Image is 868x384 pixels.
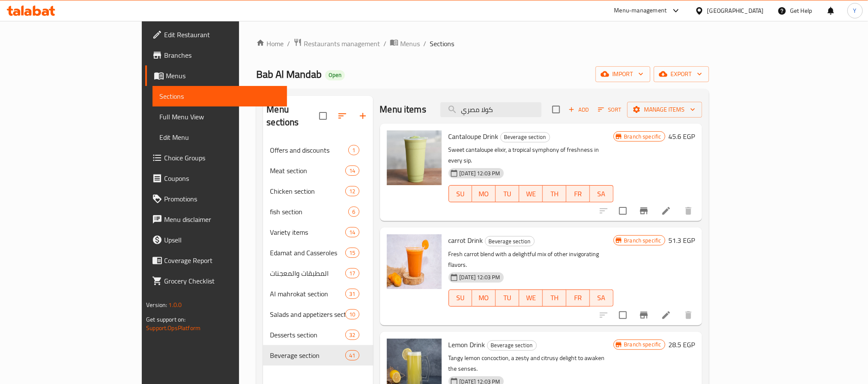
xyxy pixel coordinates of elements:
button: WE [519,289,543,307]
div: items [345,268,359,278]
h2: Menu sections [266,103,319,129]
h6: 45.6 EGP [669,130,695,142]
span: SU [452,188,469,200]
button: Branch-specific-item [634,201,654,221]
span: Manage items [634,104,695,115]
span: Coverage Report [164,255,280,266]
button: Add [565,103,593,116]
button: TH [543,185,566,202]
h6: 51.3 EGP [669,234,695,246]
p: Fresh carrot blend with a delightful mix of other invigorating flavors. [449,249,614,270]
div: Chicken section12 [263,181,373,201]
span: Y [853,6,857,15]
h2: Menu items [380,103,427,116]
span: Branches [164,50,280,60]
span: SU [452,292,469,304]
a: Menus [390,38,420,49]
button: MO [472,185,496,202]
span: FR [570,188,587,200]
p: Tangy lemon concoction, a zesty and citrusy delight to awaken the senses. [449,353,614,374]
span: Select to update [614,202,632,220]
button: Sort [596,103,624,116]
a: Sections [153,86,287,106]
button: FR [566,185,590,202]
div: fish section [270,207,348,217]
span: Desserts section [270,330,345,340]
span: 15 [346,249,359,257]
span: carrot Drink [449,234,483,247]
a: Promotions [145,189,287,209]
button: SA [590,185,614,202]
span: Menu disclaimer [164,214,280,224]
div: Variety items14 [263,222,373,242]
span: Edamat and Casseroles [270,248,345,258]
img: carrot Drink [387,234,442,289]
button: delete [678,305,699,325]
span: TU [499,188,516,200]
li: / [383,38,386,49]
span: 6 [349,208,359,216]
span: [DATE] 12:03 PM [456,169,504,177]
div: Menu-management [614,6,667,16]
button: Add section [353,106,373,126]
span: Add [567,105,590,115]
span: Choice Groups [164,153,280,163]
span: WE [523,188,539,200]
span: export [661,69,702,80]
li: / [287,38,290,49]
div: Offers and discounts [270,145,348,155]
div: items [348,145,359,155]
span: Promotions [164,194,280,204]
div: Beverage section [500,132,550,142]
span: SA [593,292,610,304]
span: 12 [346,187,359,195]
a: Upsell [145,230,287,250]
span: Menus [400,38,420,49]
span: Bab Al Mandab [256,65,322,84]
span: 31 [346,290,359,298]
button: TU [496,289,519,307]
span: Al mahrokat section [270,289,345,299]
span: Beverage section [501,132,550,142]
button: SU [449,185,473,202]
span: Sort sections [332,106,353,126]
a: Menu disclaimer [145,209,287,230]
a: Grocery Checklist [145,271,287,291]
span: Salads and appetizers section [270,309,345,319]
div: Chicken section [270,186,345,196]
span: Edit Restaurant [164,30,280,40]
a: Coverage Report [145,250,287,271]
a: Support.OpsPlatform [146,322,201,334]
a: Full Menu View [153,106,287,127]
a: Edit menu item [661,206,671,216]
a: Restaurants management [293,38,380,49]
nav: Menu sections [263,136,373,369]
span: Edit Menu [159,132,280,142]
a: Branches [145,45,287,65]
div: Beverage section [487,340,537,351]
div: items [345,309,359,319]
span: Select all sections [314,107,332,125]
span: TH [546,188,563,200]
img: Cantaloupe Drink [387,130,442,185]
span: TH [546,292,563,304]
div: Meat section14 [263,160,373,181]
div: items [345,165,359,176]
span: 32 [346,331,359,339]
span: المطبقات والمعجنات [270,268,345,278]
span: Beverage section [270,350,345,360]
span: Sort items [593,103,627,116]
span: Add item [565,103,593,116]
div: Salads and appetizers section10 [263,304,373,325]
span: SA [593,188,610,200]
a: Edit Menu [153,127,287,148]
span: FR [570,292,587,304]
div: items [345,186,359,196]
span: 1.0.0 [169,299,182,310]
a: Edit menu item [661,310,671,320]
div: Edamat and Casseroles15 [263,242,373,263]
a: Coupons [145,168,287,189]
span: Version: [146,299,167,310]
